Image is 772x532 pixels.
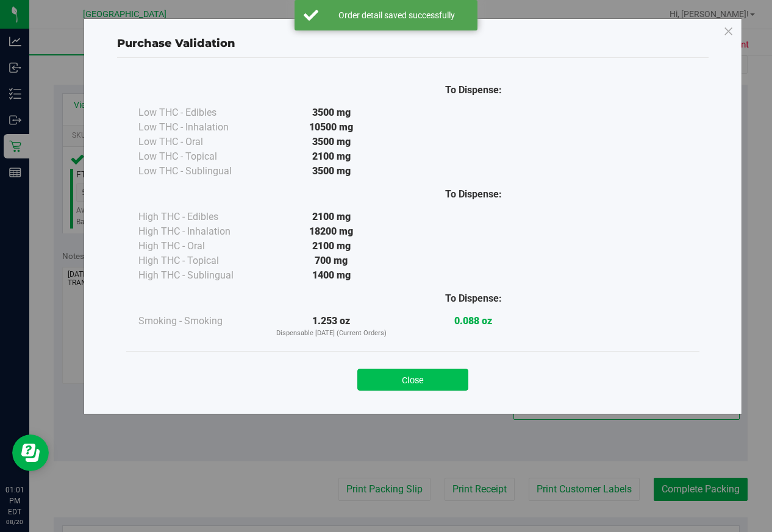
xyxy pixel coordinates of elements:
[260,328,402,339] p: Dispensable [DATE] (Current Orders)
[138,164,260,179] div: Low THC - Sublingual
[402,187,545,202] div: To Dispense:
[138,239,260,254] div: High THC - Oral
[260,239,402,254] div: 2100 mg
[357,369,468,391] button: Close
[260,105,402,120] div: 3500 mg
[12,434,49,471] iframe: Resource center
[138,105,260,120] div: Low THC - Edibles
[325,9,468,21] div: Order detail saved successfully
[138,210,260,224] div: High THC - Edibles
[260,135,402,149] div: 3500 mg
[454,315,492,327] strong: 0.088 oz
[138,314,260,328] div: Smoking - Smoking
[117,37,235,50] span: Purchase Validation
[402,291,545,306] div: To Dispense:
[138,135,260,149] div: Low THC - Oral
[260,149,402,164] div: 2100 mg
[138,224,260,239] div: High THC - Inhalation
[138,120,260,135] div: Low THC - Inhalation
[260,314,402,339] div: 1.253 oz
[260,164,402,179] div: 3500 mg
[260,254,402,268] div: 700 mg
[260,210,402,224] div: 2100 mg
[260,120,402,135] div: 10500 mg
[138,149,260,164] div: Low THC - Topical
[138,268,260,283] div: High THC - Sublingual
[138,254,260,268] div: High THC - Topical
[260,224,402,239] div: 18200 mg
[260,268,402,283] div: 1400 mg
[402,83,545,98] div: To Dispense:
